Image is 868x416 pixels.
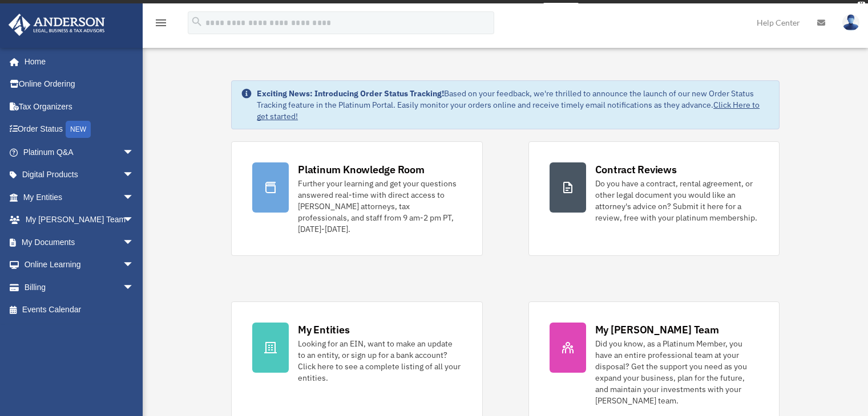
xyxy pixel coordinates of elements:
div: Further your learning and get your questions answered real-time with direct access to [PERSON_NAM... [298,178,461,235]
div: Platinum Knowledge Room [298,162,425,177]
span: arrow_drop_down [123,276,146,299]
a: Platinum Knowledge Room Further your learning and get your questions answered real-time with dire... [231,141,482,256]
a: Click Here to get started! [257,100,760,121]
a: Order StatusNEW [8,118,151,141]
i: menu [154,16,168,30]
div: Looking for an EIN, want to make an update to an entity, or sign up for a bank account? Click her... [298,338,461,384]
img: Anderson Advisors Platinum Portal [5,14,108,36]
div: Contract Reviews [595,162,677,177]
a: Online Learningarrow_drop_down [8,254,151,276]
img: User Pic [842,14,859,31]
a: menu [154,20,168,30]
div: NEW [66,121,91,138]
a: My Documentsarrow_drop_down [8,231,151,254]
div: Get a chance to win 6 months of Platinum for free just by filling out this [289,3,539,17]
i: search [191,15,203,28]
div: Based on your feedback, we're thrilled to announce the launch of our new Order Status Tracking fe... [257,88,770,122]
a: Billingarrow_drop_down [8,276,151,299]
a: Digital Productsarrow_drop_down [8,164,151,186]
span: arrow_drop_down [123,164,146,187]
a: survey [543,3,579,17]
strong: Exciting News: Introducing Order Status Tracking! [257,88,444,99]
div: My [PERSON_NAME] Team [595,323,719,337]
div: Do you have a contract, rental agreement, or other legal document you would like an attorney's ad... [595,178,758,223]
span: arrow_drop_down [123,231,146,254]
div: close [858,2,865,9]
a: Events Calendar [8,299,151,321]
span: arrow_drop_down [123,141,146,164]
a: Tax Organizers [8,95,151,118]
div: Did you know, as a Platinum Member, you have an entire professional team at your disposal? Get th... [595,338,758,406]
a: Platinum Q&Aarrow_drop_down [8,141,151,164]
div: My Entities [298,323,349,337]
a: Home [8,50,146,73]
a: Contract Reviews Do you have a contract, rental agreement, or other legal document you would like... [528,141,780,256]
span: arrow_drop_down [123,186,146,209]
a: My Entitiesarrow_drop_down [8,186,151,209]
span: arrow_drop_down [123,209,146,232]
span: arrow_drop_down [123,254,146,277]
a: My [PERSON_NAME] Teamarrow_drop_down [8,209,151,231]
a: Online Ordering [8,73,151,96]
